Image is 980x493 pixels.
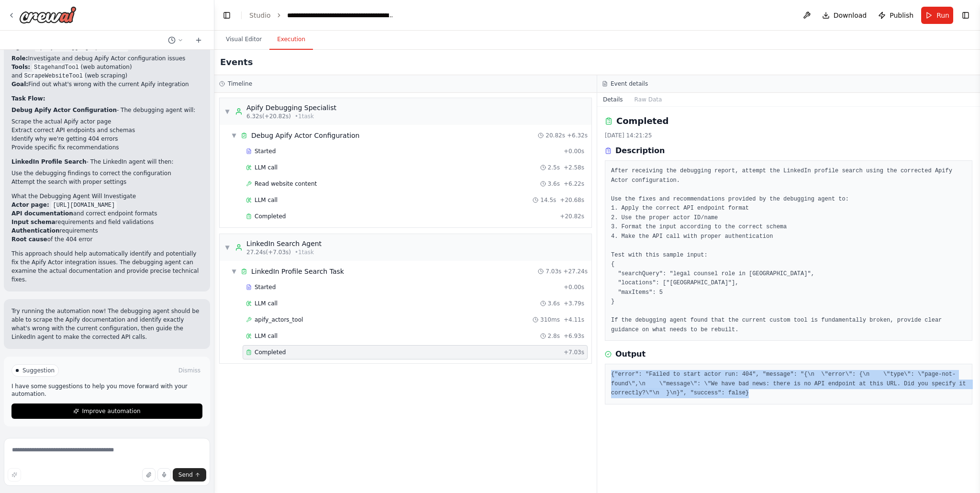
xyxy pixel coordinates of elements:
[255,348,286,356] span: Completed
[177,366,202,375] button: Dismiss
[564,147,584,155] span: + 0.00s
[890,11,913,20] span: Publish
[251,267,344,276] span: LinkedIn Profile Search Task
[818,7,871,24] button: Download
[11,169,202,178] li: Use the debugging findings to correct the configuration
[11,307,202,341] p: Try running the automation now! The debugging agent should be able to scrape the Apify documentat...
[255,164,278,171] span: LLM call
[164,34,187,46] button: Switch to previous chat
[228,80,252,88] h3: Timeline
[564,300,584,307] span: + 3.79s
[615,145,665,157] h3: Description
[11,55,28,62] strong: Role:
[249,11,271,19] a: Studio
[564,332,584,340] span: + 6.93s
[255,180,317,188] span: Read website content
[548,180,560,188] span: 3.6s
[231,268,237,275] span: ▼
[231,132,237,139] span: ▼
[224,108,230,115] span: ▼
[246,239,322,248] div: LinkedIn Search Agent
[255,332,278,340] span: LLM call
[11,219,56,225] strong: Input schema
[11,158,87,165] strong: LinkedIn Profile Search
[611,370,966,398] pre: {"error": "Failed to start actor run: 404", "message": "{\n \"error\": {\n \"type\": \"page-not-f...
[560,213,584,220] span: + 20.82s
[173,468,206,482] button: Send
[567,132,588,139] span: + 6.32s
[959,9,972,22] button: Show right sidebar
[295,248,314,256] span: • 1 task
[295,112,314,120] span: • 1 task
[605,132,972,139] div: [DATE] 14:21:25
[218,30,269,50] button: Visual Editor
[546,132,565,139] span: 20.82s
[611,80,648,88] h3: Event details
[255,283,276,291] span: Started
[220,56,253,69] h2: Events
[255,196,278,204] span: LLM call
[246,103,336,112] div: Apify Debugging Specialist
[597,93,629,106] button: Details
[11,107,117,113] strong: Debug Apify Actor Configuration
[874,7,917,24] button: Publish
[11,403,202,419] button: Improve automation
[11,63,202,80] li: (web automation) and (web scraping)
[834,11,867,20] span: Download
[564,164,584,171] span: + 2.58s
[249,11,395,20] nav: breadcrumb
[615,348,646,360] h3: Output
[8,468,21,482] button: Improve this prompt
[11,202,49,208] strong: Actor page:
[548,332,560,340] span: 2.8s
[246,248,291,256] span: 27.24s (+7.03s)
[11,95,45,102] strong: Task Flow:
[616,114,668,128] h2: Completed
[51,201,117,210] code: [URL][DOMAIN_NAME]
[255,213,286,220] span: Completed
[540,196,556,204] span: 14.5s
[255,300,278,307] span: LLM call
[11,81,28,88] strong: Goal:
[11,126,202,134] li: Extract correct API endpoints and schemas
[564,348,584,356] span: + 7.03s
[11,209,202,218] li: and correct endpoint formats
[548,300,560,307] span: 3.6s
[22,72,85,80] code: ScrapeWebsiteTool
[178,471,193,479] span: Send
[11,117,202,126] li: Scrape the actual Apify actor page
[11,54,202,63] li: Investigate and debug Apify Actor configuration issues
[563,268,588,275] span: + 27.24s
[11,236,47,243] strong: Root cause
[11,218,202,226] li: requirements and field validations
[548,164,560,171] span: 2.5s
[11,226,202,235] li: requirements
[921,7,953,24] button: Run
[11,80,202,89] li: Find out what's wrong with the current Apify integration
[11,157,202,166] p: - The LinkedIn agent will then:
[157,468,171,482] button: Click to speak your automation idea
[269,30,313,50] button: Execution
[220,9,234,22] button: Hide left sidebar
[611,167,966,335] pre: After receiving the debugging report, attempt the LinkedIn profile search using the corrected Api...
[224,244,230,251] span: ▼
[255,147,276,155] span: Started
[11,382,202,398] p: I have some suggestions to help you move forward with your automation.
[32,63,81,72] code: StagehandTool
[22,367,55,374] span: Suggestion
[564,283,584,291] span: + 0.00s
[11,143,202,152] li: Provide specific fix recommendations
[11,192,202,201] h2: What the Debugging Agent Will Investigate
[11,249,202,284] p: This approach should help automatically identify and potentially fix the Apify Actor integration ...
[11,235,202,244] li: of the 404 error
[11,227,60,234] strong: Authentication
[629,93,668,106] button: Raw Data
[255,316,303,324] span: apify_actors_tool
[246,112,291,120] span: 6.32s (+20.82s)
[251,131,360,140] span: Debug Apify Actor Configuration
[540,316,560,324] span: 310ms
[11,64,30,70] strong: Tools:
[142,468,156,482] button: Upload files
[11,178,202,186] li: Attempt the search with proper settings
[19,6,77,23] img: Logo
